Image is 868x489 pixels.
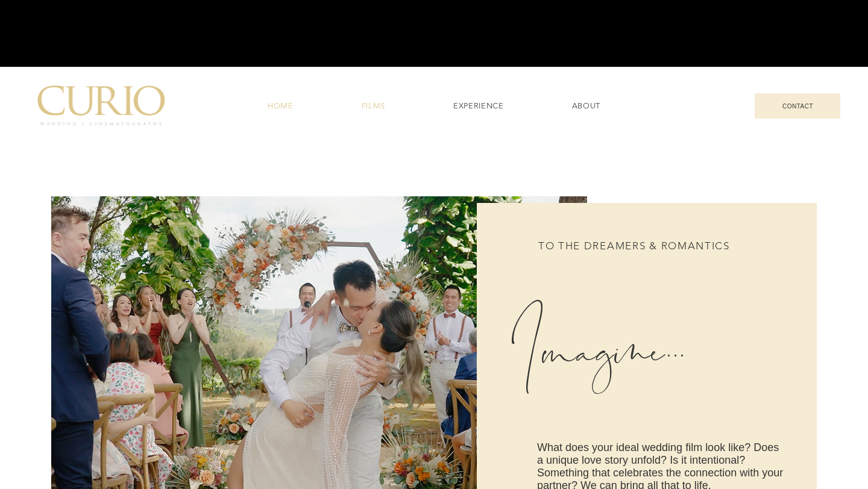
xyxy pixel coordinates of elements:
span: CONTACT [782,103,813,110]
a: HOME [236,95,325,117]
a: FILMS [330,95,417,117]
span: EXPERIENCE [453,101,504,111]
img: C_Logo.png [37,86,166,126]
span: TO THE DREAMERS & ROMANTICS [538,240,730,252]
nav: Site [236,95,632,117]
p: Imagine... [509,288,720,408]
a: EXPERIENCE [422,95,536,117]
span: FILMS [362,101,385,111]
a: ABOUT [540,95,632,117]
span: HOME [268,101,294,111]
a: CONTACT [755,93,840,119]
span: ABOUT [572,101,600,111]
